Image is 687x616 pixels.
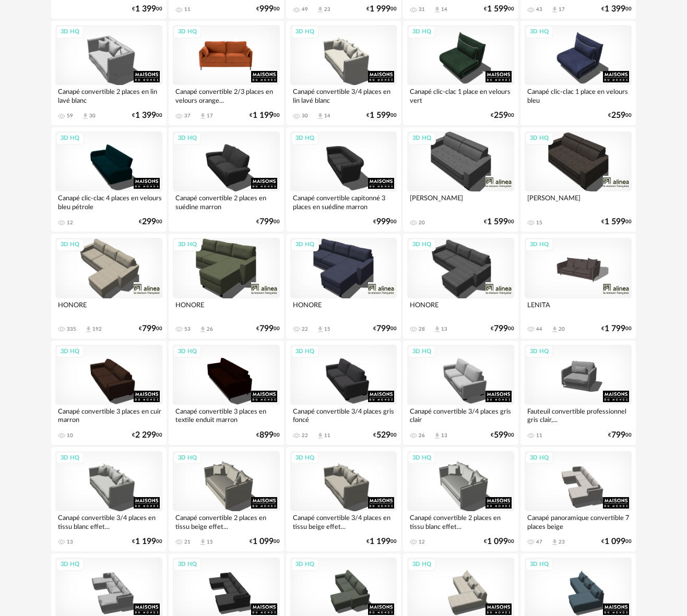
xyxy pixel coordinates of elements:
div: 3D HQ [408,558,436,571]
div: [PERSON_NAME] [407,191,514,212]
div: 15 [536,220,542,226]
a: 3D HQ Canapé clic-clac 4 places en velours bleu pétrole 12 €29900 [51,127,167,232]
div: 13 [67,539,73,545]
div: € 00 [256,219,280,225]
span: 1 599 [487,6,508,13]
div: € 00 [491,325,514,332]
div: 14 [324,113,330,119]
a: 3D HQ Canapé clic-clac 1 place en velours bleu €25900 [520,21,636,125]
div: 3D HQ [291,452,319,465]
div: 335 [67,326,76,332]
div: Canapé clic-clac 4 places en velours bleu pétrole [55,191,162,212]
div: 17 [559,6,565,13]
div: 23 [324,6,330,13]
div: Canapé convertible 2 places en lin lavé blanc [55,85,162,106]
div: € 00 [484,6,514,13]
span: 799 [611,432,625,439]
div: 3D HQ [173,452,202,465]
div: [PERSON_NAME] [525,191,632,212]
div: € 00 [256,325,280,332]
div: Canapé convertible 3 places en textile enduit marron [173,405,280,426]
a: 3D HQ HONORE 53 Download icon 26 €79900 [169,234,284,338]
div: € 00 [491,432,514,439]
span: Download icon [551,6,559,14]
span: Download icon [199,325,207,333]
a: 3D HQ Canapé panoramique convertible 7 places beige 47 Download icon 23 €1 09900 [520,447,636,551]
div: 28 [419,326,425,332]
div: 14 [441,6,447,13]
span: 1 199 [135,538,156,545]
div: € 00 [491,112,514,119]
div: 3D HQ [408,26,436,39]
span: Download icon [81,112,89,120]
div: 3D HQ [408,238,436,251]
span: 1 599 [370,112,390,119]
a: 3D HQ Fauteuil convertible professionnel gris clair,... 11 €79900 [520,341,636,445]
div: € 00 [250,112,280,119]
a: 3D HQ HONORE 28 Download icon 13 €79900 [403,234,518,338]
span: Download icon [433,6,441,14]
div: € 00 [256,432,280,439]
div: € 00 [366,6,397,13]
div: Canapé panoramique convertible 7 places beige [525,511,632,532]
a: 3D HQ Canapé convertible 3/4 places en tissu blanc effet... 13 €1 19900 [51,447,167,551]
div: 15 [324,326,330,332]
div: 20 [559,326,565,332]
a: 3D HQ Canapé convertible 3 places en textile enduit marron €89900 [169,341,284,445]
span: Download icon [199,538,207,546]
div: HONORE [290,298,397,319]
div: 3D HQ [525,345,553,358]
div: 10 [67,432,73,439]
a: 3D HQ HONORE 22 Download icon 15 €79900 [286,234,401,338]
div: 44 [536,326,542,332]
span: 899 [259,432,274,439]
div: 21 [184,539,191,545]
div: Canapé convertible 3 places en cuir marron [55,405,162,426]
div: 192 [92,326,102,332]
a: 3D HQ Canapé convertible capitonné 3 places en suédine marron €99900 [286,127,401,232]
div: 17 [207,113,213,119]
a: 3D HQ Canapé convertible 3 places en cuir marron 10 €2 29900 [51,341,167,445]
div: 3D HQ [56,132,84,145]
div: € 00 [601,325,632,332]
div: 13 [441,326,447,332]
span: 1 099 [605,538,625,545]
div: 12 [67,220,73,226]
div: € 00 [139,325,162,332]
div: € 00 [132,538,162,545]
div: HONORE [173,298,280,319]
div: Canapé clic-clac 1 place en velours bleu [525,85,632,106]
div: € 00 [132,432,162,439]
div: 3D HQ [173,345,202,358]
a: 3D HQ Canapé clic-clac 1 place en velours vert €25900 [403,21,518,125]
div: 3D HQ [56,345,84,358]
span: 299 [142,219,156,225]
a: 3D HQ [PERSON_NAME] 15 €1 59900 [520,127,636,232]
div: € 00 [256,6,280,13]
span: Download icon [316,432,324,440]
div: Canapé convertible 3/4 places gris clair [407,405,514,426]
div: 49 [302,6,308,13]
span: 999 [376,219,390,225]
div: HONORE [55,298,162,319]
div: 3D HQ [408,345,436,358]
a: 3D HQ Canapé convertible 3/4 places gris foncé 22 Download icon 11 €52900 [286,341,401,445]
div: 3D HQ [525,452,553,465]
span: 999 [259,6,274,13]
div: € 00 [366,538,397,545]
div: € 00 [601,6,632,13]
div: 3D HQ [291,345,319,358]
div: 11 [536,432,542,439]
div: 47 [536,539,542,545]
div: 3D HQ [408,132,436,145]
a: 3D HQ HONORE 335 Download icon 192 €79900 [51,234,167,338]
a: 3D HQ Canapé convertible 2 places en lin lavé blanc 59 Download icon 30 €1 39900 [51,21,167,125]
div: 26 [207,326,213,332]
div: 3D HQ [56,558,84,571]
div: 20 [419,220,425,226]
div: 3D HQ [291,26,319,39]
a: 3D HQ Canapé convertible 2 places en tissu beige effet... 21 Download icon 15 €1 09900 [169,447,284,551]
span: 1 199 [253,112,274,119]
span: 1 799 [605,325,625,332]
div: 3D HQ [56,26,84,39]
